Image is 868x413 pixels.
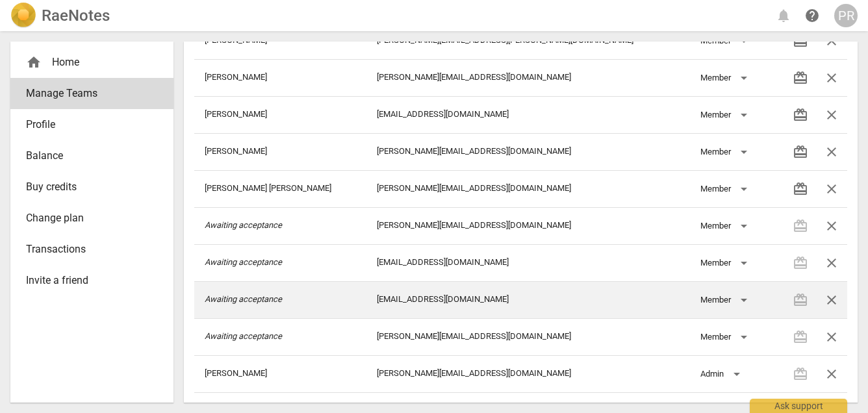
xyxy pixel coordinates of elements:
td: [EMAIL_ADDRESS][DOMAIN_NAME] [366,281,690,318]
div: Member [700,105,752,125]
span: Transactions [26,242,147,257]
i: Awaiting acceptance [205,294,282,304]
div: Ask support [750,399,847,413]
a: Balance [10,140,173,171]
a: Change plan [10,203,173,234]
a: LogoRaeNotes [10,3,110,29]
td: [PERSON_NAME][EMAIL_ADDRESS][DOMAIN_NAME] [366,59,690,96]
td: [PERSON_NAME] [194,96,366,133]
i: Awaiting acceptance [205,220,282,230]
span: close [824,181,839,197]
i: Awaiting acceptance [205,331,282,341]
div: Member [700,179,752,199]
span: Manage Teams [26,86,147,101]
span: redeem [793,107,808,123]
button: Transfer credits [785,99,816,131]
span: redeem [793,144,808,160]
a: Manage Teams [10,78,173,109]
a: Transactions [10,234,173,265]
div: Member [700,327,752,347]
a: Buy credits [10,171,173,203]
td: [PERSON_NAME][EMAIL_ADDRESS][DOMAIN_NAME] [366,207,690,244]
a: Invite a friend [10,265,173,296]
span: close [824,255,839,271]
td: [EMAIL_ADDRESS][DOMAIN_NAME] [366,244,690,281]
i: Awaiting acceptance [205,257,282,267]
td: [PERSON_NAME] [PERSON_NAME] [194,170,366,207]
span: home [26,55,42,70]
span: redeem [793,181,808,197]
span: Buy credits [26,179,147,195]
div: Home [26,55,147,70]
span: Invite a friend [26,273,147,288]
td: [PERSON_NAME][EMAIL_ADDRESS][DOMAIN_NAME] [366,133,690,170]
div: Member [700,68,752,88]
a: Help [800,4,824,27]
div: Member [700,290,752,310]
td: [PERSON_NAME] [194,355,366,392]
td: [PERSON_NAME][EMAIL_ADDRESS][DOMAIN_NAME] [366,170,690,207]
span: close [824,329,839,345]
button: Transfer credits [785,62,816,94]
td: [PERSON_NAME][EMAIL_ADDRESS][DOMAIN_NAME] [366,355,690,392]
span: Change plan [26,210,147,226]
img: Logo [10,3,36,29]
div: Member [700,216,752,236]
td: [EMAIL_ADDRESS][DOMAIN_NAME] [366,96,690,133]
span: close [824,292,839,308]
div: Member [700,142,752,162]
div: Admin [700,364,745,384]
td: [PERSON_NAME][EMAIL_ADDRESS][DOMAIN_NAME] [366,318,690,355]
span: Balance [26,148,147,164]
span: close [824,70,839,86]
span: redeem [793,70,808,86]
span: close [824,366,839,382]
a: Profile [10,109,173,140]
span: help [804,8,820,23]
td: [PERSON_NAME] [194,59,366,96]
span: Profile [26,117,147,132]
td: [PERSON_NAME] [194,133,366,170]
div: Member [700,253,752,273]
button: Transfer credits [785,173,816,205]
span: close [824,218,839,234]
h2: RaeNotes [42,6,110,25]
span: close [824,107,839,123]
button: Transfer credits [785,136,816,168]
div: Home [10,47,173,78]
span: close [824,144,839,160]
button: PR [834,4,858,27]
